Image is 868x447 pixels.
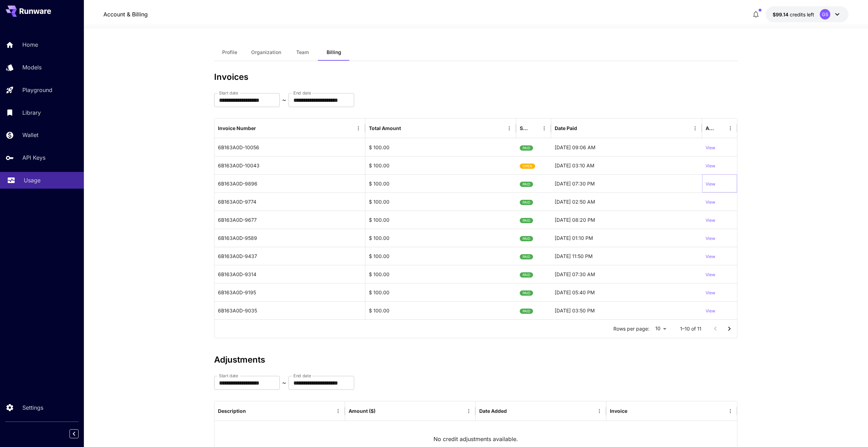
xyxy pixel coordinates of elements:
span: credits left [790,12,814,17]
button: View [706,247,715,265]
button: View [706,175,715,192]
button: Sort [247,406,256,416]
div: Collapse sidebar [75,427,84,440]
div: $ 100.00 [365,192,516,211]
span: PAID [520,212,533,229]
p: View [706,199,715,206]
button: View [706,193,715,211]
button: View [706,211,715,229]
div: 6B163A0D-10056 [214,138,365,156]
span: $99.14 [773,12,790,17]
p: API Keys [22,153,45,162]
p: View [706,272,715,278]
button: View [706,138,715,156]
div: $ 100.00 [365,301,516,319]
p: View [706,163,715,169]
p: View [706,235,715,242]
div: $ 100.00 [365,156,516,174]
div: 6B163A0D-9035 [214,301,365,319]
div: Date Added [479,408,507,414]
div: Status [520,125,529,131]
p: View [706,217,715,224]
div: 18-08-2025 01:10 PM [551,229,702,247]
div: 10-08-2025 03:50 PM [551,301,702,319]
p: View [706,253,715,260]
span: Profile [222,49,237,55]
button: View [706,157,715,174]
p: Wallet [22,131,38,139]
div: 15-08-2025 11:50 PM [551,247,702,265]
p: Usage [24,176,41,184]
span: PAID [520,248,533,266]
p: View [706,308,715,315]
button: $99.14129GS [766,6,848,22]
div: Date Paid [555,125,577,131]
p: ~ [282,379,286,387]
div: $99.14129 [773,11,814,18]
div: 22-08-2025 07:30 PM [551,174,702,192]
button: View [706,229,715,247]
button: Sort [508,406,517,416]
p: 1–10 of 11 [680,325,701,332]
span: PAID [520,175,533,193]
button: Sort [578,123,588,133]
button: Go to next page [722,322,736,336]
button: View [706,302,715,319]
div: 19-08-2025 08:20 PM [551,211,702,229]
button: Collapse sidebar [70,429,79,438]
p: Playground [22,86,52,94]
div: $ 100.00 [365,211,516,229]
div: Total Amount [369,125,401,131]
span: PAID [520,139,533,157]
div: Invoice [610,408,627,414]
p: Library [22,108,41,117]
div: 10 [652,324,669,334]
button: Menu [353,123,363,133]
div: $ 100.00 [365,138,516,156]
p: View [706,145,715,151]
div: Invoice Number [218,125,256,131]
div: 25-08-2025 09:06 AM [551,138,702,156]
p: View [706,290,715,296]
div: 14-08-2025 07:30 AM [551,265,702,283]
button: View [706,283,715,301]
span: OPEN [520,157,535,175]
button: Menu [690,123,700,133]
span: PAID [520,266,533,284]
p: Settings [22,403,43,412]
p: View [706,181,715,188]
button: Menu [539,123,549,133]
div: $ 100.00 [365,283,516,301]
button: Sort [257,123,267,133]
div: 12-08-2025 05:40 PM [551,283,702,301]
h3: Invoices [214,72,738,82]
p: Models [22,63,42,71]
div: 21-08-2025 02:50 AM [551,192,702,211]
div: Description [218,408,246,414]
button: Sort [716,123,725,133]
button: Menu [725,406,735,416]
div: $ 100.00 [365,229,516,247]
div: 6B163A0D-10043 [214,156,365,174]
div: 6B163A0D-9774 [214,192,365,211]
div: 6B163A0D-9437 [214,247,365,265]
p: Home [22,40,38,49]
span: Team [296,49,309,55]
div: $ 100.00 [365,265,516,283]
div: GS [820,9,830,20]
div: 6B163A0D-9896 [214,174,365,192]
div: 6B163A0D-9314 [214,265,365,283]
a: Account & Billing [103,10,148,18]
button: Sort [628,406,638,416]
div: 25-08-2025 03:10 AM [551,156,702,174]
div: Action [706,125,715,131]
p: No credit adjustments available. [433,435,518,443]
button: View [706,265,715,283]
span: PAID [520,194,533,211]
button: Menu [595,406,604,416]
span: PAID [520,230,533,248]
label: Start date [219,373,238,379]
span: PAID [520,284,533,302]
button: Sort [376,406,386,416]
button: Menu [725,123,735,133]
